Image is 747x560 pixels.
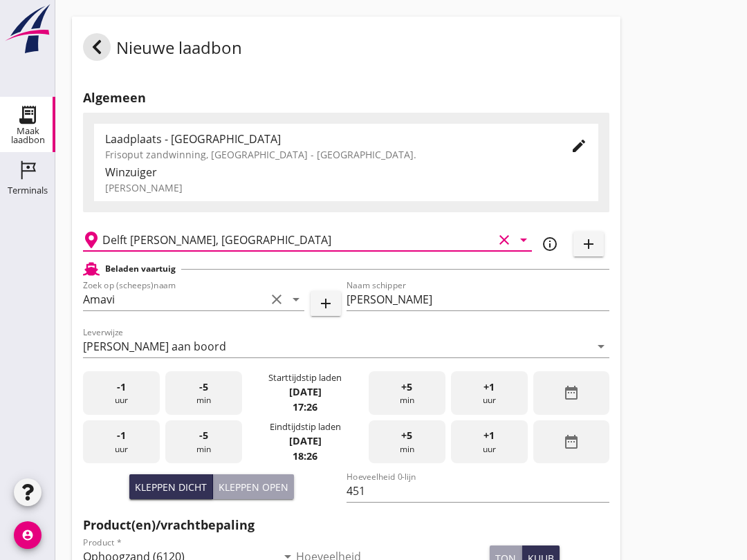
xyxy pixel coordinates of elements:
div: Kleppen dicht [135,480,207,494]
button: Kleppen dicht [129,474,213,499]
span: +1 [483,428,495,443]
div: uur [451,371,528,415]
div: Frisoput zandwinning, [GEOGRAPHIC_DATA] - [GEOGRAPHIC_DATA]. [105,147,548,162]
div: Laadplaats - [GEOGRAPHIC_DATA] [105,131,548,147]
i: add [580,236,597,252]
strong: 18:26 [293,449,317,463]
div: Nieuwe laadbon [83,33,242,66]
span: -5 [199,428,208,443]
i: arrow_drop_down [288,291,304,308]
strong: [DATE] [289,385,322,398]
div: Terminals [8,186,48,195]
h2: Algemeen [83,88,609,107]
i: add [317,295,334,312]
i: info_outline [542,236,558,252]
span: +1 [483,380,495,395]
div: uur [83,420,160,464]
h2: Product(en)/vrachtbepaling [83,516,609,534]
input: Naam schipper [347,288,610,310]
strong: [DATE] [289,434,322,447]
div: uur [451,420,528,464]
i: clear [496,232,513,248]
span: +5 [401,380,412,395]
div: min [369,371,445,415]
div: min [165,371,242,415]
div: Kleppen open [219,480,288,494]
button: Kleppen open [213,474,294,499]
div: [PERSON_NAME] [105,180,587,195]
i: clear [268,291,285,308]
i: edit [571,138,587,154]
span: -1 [117,428,126,443]
div: min [369,420,445,464]
i: arrow_drop_down [515,232,532,248]
i: arrow_drop_down [593,338,609,355]
i: date_range [563,384,580,401]
img: logo-small.a267ee39.svg [3,3,53,55]
span: -1 [117,380,126,395]
div: [PERSON_NAME] aan boord [83,340,226,353]
span: -5 [199,380,208,395]
div: Winzuiger [105,164,587,180]
input: Hoeveelheid 0-lijn [347,480,610,502]
i: account_circle [14,521,41,549]
div: Starttijdstip laden [268,371,342,384]
i: date_range [563,433,580,450]
span: +5 [401,428,412,443]
div: min [165,420,242,464]
div: Eindtijdstip laden [270,420,341,433]
input: Zoek op (scheeps)naam [83,288,266,310]
h2: Beladen vaartuig [105,263,176,275]
div: uur [83,371,160,415]
strong: 17:26 [293,400,317,413]
input: Losplaats [102,229,493,251]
